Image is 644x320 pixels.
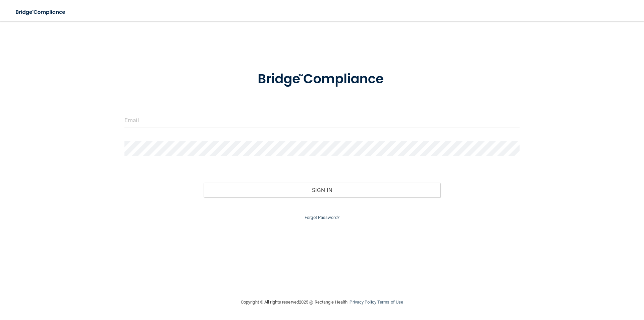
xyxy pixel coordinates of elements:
[305,215,339,220] a: Forgot Password?
[377,300,403,305] a: Terms of Use
[244,62,400,97] img: bridge_compliance_login_screen.278c3ca4.svg
[124,113,520,128] input: Email
[204,183,441,197] button: Sign In
[350,300,376,305] a: Privacy Policy
[10,5,72,19] img: bridge_compliance_login_screen.278c3ca4.svg
[200,291,444,313] div: Copyright © All rights reserved 2025 @ Rectangle Health | |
